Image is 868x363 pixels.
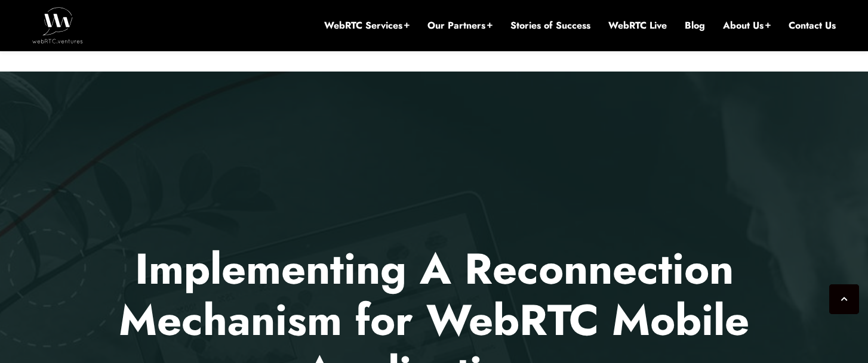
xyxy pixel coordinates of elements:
[608,19,667,32] a: WebRTC Live
[324,19,410,32] a: WebRTC Services
[427,19,493,32] a: Our Partners
[685,19,705,32] a: Blog
[32,7,83,43] img: WebRTC.ventures
[789,19,836,32] a: Contact Us
[510,19,590,32] a: Stories of Success
[723,19,771,32] a: About Us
